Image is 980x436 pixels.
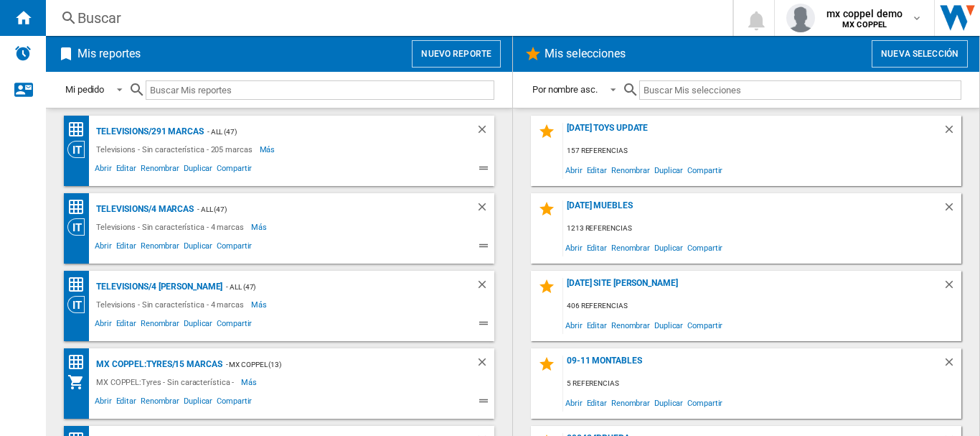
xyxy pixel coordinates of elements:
[65,84,104,95] div: Mi pedido
[826,6,903,21] span: mx coppel demo
[685,393,725,412] span: Compartir
[476,356,494,374] div: Borrar
[222,278,447,296] div: - ALL (47)
[652,238,685,257] span: Duplicar
[251,218,269,236] span: Más
[93,239,114,256] span: Abrir
[563,238,585,257] span: Abrir
[563,356,943,375] div: 09-11 MONTABLES
[585,315,609,335] span: Editar
[563,278,943,297] div: [DATE] site [PERSON_NAME]
[75,40,143,68] h2: Mis reportes
[563,393,585,412] span: Abrir
[138,162,182,179] span: Renombrar
[260,141,278,158] span: Más
[639,80,961,100] input: Buscar Mis selecciones
[67,276,93,294] div: Matriz de precios
[93,200,194,218] div: Televisions/4 marcas
[251,296,269,313] span: Más
[93,123,204,141] div: Televisions/291 marcas
[652,393,685,412] span: Duplicar
[114,239,138,256] span: Editar
[93,356,222,374] div: MX COPPEL:Tyres/15 marcas
[563,220,961,238] div: 1213 referencias
[542,40,629,68] h2: Mis selecciones
[943,123,961,142] div: Borrar
[652,160,685,180] span: Duplicar
[138,317,182,334] span: Renombrar
[67,296,93,313] div: Visión Categoría
[585,393,609,412] span: Editar
[182,239,215,256] span: Duplicar
[685,238,725,257] span: Compartir
[67,374,93,391] div: Mi colección
[563,160,585,180] span: Abrir
[563,123,943,142] div: [DATE] toys update
[194,200,447,218] div: - ALL (47)
[563,297,961,315] div: 406 referencias
[563,375,961,393] div: 5 referencias
[204,123,447,141] div: - ALL (47)
[146,80,494,100] input: Buscar Mis reportes
[93,296,251,313] div: Televisions - Sin característica - 4 marcas
[943,200,961,220] div: Borrar
[943,278,961,297] div: Borrar
[563,315,585,335] span: Abrir
[609,160,652,180] span: Renombrar
[241,374,259,391] span: Más
[67,121,93,139] div: Matriz de precios
[67,218,93,236] div: Visión Categoría
[138,394,182,412] span: Renombrar
[93,374,241,391] div: MX COPPEL:Tyres - Sin característica -
[685,315,725,335] span: Compartir
[563,200,943,220] div: [DATE] MUEBLES
[77,8,695,28] div: Buscar
[114,394,138,412] span: Editar
[585,160,609,180] span: Editar
[786,4,815,32] img: profile.jpg
[222,356,447,374] div: - MX COPPEL (13)
[215,162,254,179] span: Compartir
[182,394,215,412] span: Duplicar
[476,200,494,218] div: Borrar
[114,162,138,179] span: Editar
[609,238,652,257] span: Renombrar
[215,239,254,256] span: Compartir
[685,160,725,180] span: Compartir
[138,239,182,256] span: Renombrar
[67,198,93,216] div: Matriz de precios
[182,162,215,179] span: Duplicar
[943,356,961,375] div: Borrar
[93,141,260,158] div: Televisions - Sin característica - 205 marcas
[93,317,114,334] span: Abrir
[872,40,968,68] button: Nueva selección
[67,141,93,158] div: Visión Categoría
[14,45,32,62] img: alerts-logo.svg
[412,40,501,68] button: Nuevo reporte
[93,394,114,412] span: Abrir
[532,84,598,95] div: Por nombre asc.
[842,20,887,29] b: MX COPPEL
[585,238,609,257] span: Editar
[67,353,93,371] div: Matriz de precios
[93,278,222,296] div: Televisions/4 [PERSON_NAME]
[93,162,114,179] span: Abrir
[476,278,494,296] div: Borrar
[93,218,251,236] div: Televisions - Sin característica - 4 marcas
[609,315,652,335] span: Renombrar
[215,317,254,334] span: Compartir
[215,394,254,412] span: Compartir
[609,393,652,412] span: Renombrar
[182,317,215,334] span: Duplicar
[476,123,494,141] div: Borrar
[652,315,685,335] span: Duplicar
[114,317,138,334] span: Editar
[563,142,961,160] div: 157 referencias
